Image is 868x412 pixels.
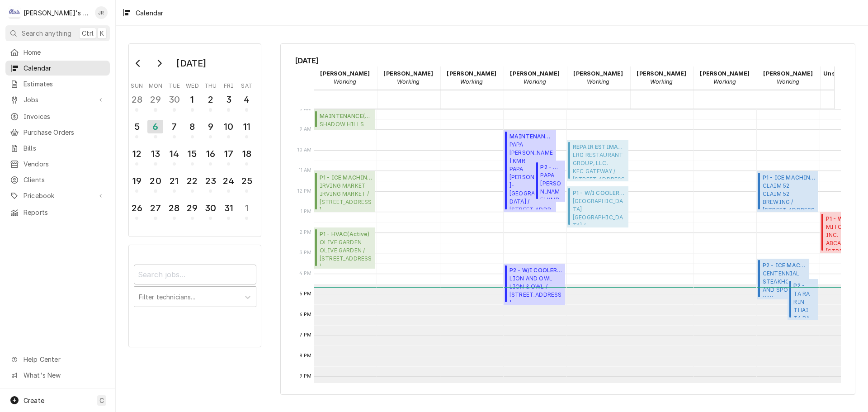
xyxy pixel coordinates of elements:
[24,79,105,89] span: Estimates
[757,66,820,89] div: Steven Cramer - Working
[203,93,217,106] div: 2
[297,352,314,360] span: 8 PM
[146,79,165,90] th: Monday
[22,28,71,38] span: Search anything
[509,266,562,275] span: P2 - W/I COOLER ( Parts on Order )
[540,171,562,199] span: PAPA [PERSON_NAME] KMR PAPA [PERSON_NAME]- [GEOGRAPHIC_DATA] / [STREET_ADDRESS]
[763,70,813,77] strong: [PERSON_NAME]
[297,105,314,113] span: 8 AM
[793,282,816,290] span: P2 - W/I FREEZER ( Active )
[297,229,314,236] span: 2 PM
[128,245,261,347] div: Calendar Filters
[240,120,254,133] div: 11
[630,66,693,89] div: Justin Achter - Working
[147,120,163,133] div: 6
[297,167,314,174] span: 11 AM
[24,397,44,404] span: Create
[295,147,314,154] span: 10 AM
[203,147,217,161] div: 16
[297,290,314,298] span: 5 PM
[82,28,94,38] span: Ctrl
[297,270,314,277] span: 4 PM
[185,120,199,133] div: 8
[540,163,562,171] span: P2 - W/I COOLER ( Uninvoiced )
[220,79,238,90] th: Friday
[447,70,496,77] strong: [PERSON_NAME]
[203,120,217,133] div: 9
[148,174,162,188] div: 20
[95,6,108,19] div: JR
[297,249,314,256] span: 3 PM
[5,205,110,220] a: Reports
[130,174,144,188] div: 19
[693,66,757,89] div: Mikah Levitt-Freimuth - Working
[167,147,181,161] div: 14
[24,112,105,121] span: Invoices
[713,78,736,85] em: Working
[8,6,21,19] div: Clay's Refrigeration's Avatar
[567,186,629,227] div: [Service] P1 - W/I COOLER ROARING RAPIDS ROARING RAPIDS / 4006 FRANKLIN BLVD, EUGENE, OR 97403 ID...
[130,147,144,161] div: 12
[148,147,162,161] div: 13
[509,275,562,302] span: LION AND OWL LION & OWL / [STREET_ADDRESS]
[24,143,105,153] span: Bills
[320,70,370,77] strong: [PERSON_NAME]
[320,238,373,266] span: OLIVE GARDEN OLIVE GARDEN / [STREET_ADDRESS]
[295,188,314,195] span: 12 PM
[397,78,420,85] em: Working
[573,70,623,77] strong: [PERSON_NAME]
[700,70,750,77] strong: [PERSON_NAME]
[130,93,144,106] div: 28
[763,182,816,209] span: CLAIM 52 CLAIM 52 BREWING / [STREET_ADDRESS]
[5,125,110,140] a: Purchase Orders
[165,79,183,90] th: Tuesday
[240,147,254,161] div: 18
[148,201,162,215] div: 27
[173,56,209,71] div: [DATE]
[295,55,841,66] span: [DATE]
[5,188,110,203] a: Go to Pricebook
[793,290,816,317] span: TA RA RIN THAI TA RA RIN THAI MOHAWK / [STREET_ADDRESS]
[297,126,314,133] span: 9 AM
[534,161,565,202] div: [Service] P2 - W/I COOLER PAPA MURPHY'S KMR PAPA MURPHY'S- RIVER RD / 2740 RIVER RD, EUGENE, OR 9...
[5,45,110,60] a: Home
[5,92,110,107] a: Go to Jobs
[587,78,609,85] em: Working
[757,171,819,212] div: P1 - ICE MACHINE(Parts Needed/Research)CLAIM 52CLAIM 52 BREWING / [STREET_ADDRESS]
[637,70,686,77] strong: [PERSON_NAME]
[8,6,21,19] div: C
[567,140,629,181] div: [Service] REPAIR ESTIMATE LRG RESTAURANT GROUP, LLC. KFC GATEWAY / 3230 GATEWAY BLVD, SPRINGFIELD...
[5,172,110,187] a: Clients
[148,93,162,106] div: 29
[130,120,144,133] div: 5
[567,66,630,89] div: Johnny Guerra - Working
[567,186,629,227] div: P1 - W/I COOLER(Uninvoiced)[GEOGRAPHIC_DATA][GEOGRAPHIC_DATA] / [STREET_ADDRESS]
[24,47,105,57] span: Home
[509,133,553,141] span: MAINTENANCE ( Uninvoiced )
[504,130,556,212] div: MAINTENANCE(Uninvoiced)PAPA [PERSON_NAME] KMRPAPA [PERSON_NAME]- [GEOGRAPHIC_DATA] / [STREET_ADDR...
[524,78,546,85] em: Working
[534,161,565,202] div: P2 - W/I COOLER(Uninvoiced)PAPA [PERSON_NAME] KMRPAPA [PERSON_NAME]- [GEOGRAPHIC_DATA] / [STREET_...
[314,227,376,269] div: P1 - HVAC(Active)OLIVE GARDENOLIVE GARDEN / [STREET_ADDRESS]
[95,6,108,19] div: Jeff Rue's Avatar
[130,201,144,215] div: 26
[24,95,92,104] span: Jobs
[573,197,626,225] span: [GEOGRAPHIC_DATA] [GEOGRAPHIC_DATA] / [STREET_ADDRESS]
[24,128,105,137] span: Purchase Orders
[24,208,105,217] span: Reports
[280,43,855,395] div: Calendar Calendar
[222,147,236,161] div: 17
[383,70,433,77] strong: [PERSON_NAME]
[185,201,199,215] div: 29
[460,78,483,85] em: Working
[504,66,567,89] div: Joey Brabb - Working
[314,109,376,130] div: [Service] MAINTENANCE SHADOW HILLS COUNTRY CLUB SHADOW HILLS / 92512 RIVER RD, JUNCTION CITY, OR ...
[24,8,90,18] div: [PERSON_NAME]'s Refrigeration
[777,78,799,85] em: Working
[5,141,110,156] a: Bills
[222,201,236,215] div: 31
[788,279,818,320] div: [Service] P2 - W/I FREEZER TA RA RIN THAI TA RA RIN THAI MOHAWK / 1410 MOHAWK BLVD, SPRINGFIELD, ...
[314,171,376,212] div: P1 - ICE MACHINE(Customer Needs Estimate)IRVING MARKETIRVING MARKET / [STREET_ADDRESS]
[167,201,181,215] div: 28
[320,182,373,209] span: IRVING MARKET IRVING MARKET / [STREET_ADDRESS]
